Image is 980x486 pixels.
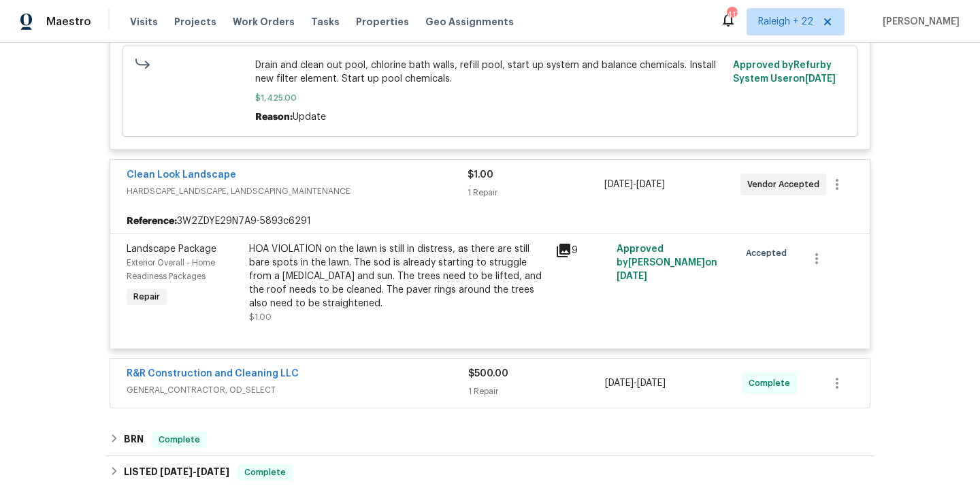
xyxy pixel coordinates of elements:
span: - [160,467,229,476]
span: Repair [128,290,165,304]
h6: BRN [124,432,144,448]
span: [DATE] [604,180,633,189]
span: Geo Assignments [425,15,514,29]
span: Reason: [255,112,293,122]
span: Landscape Package [127,244,216,254]
div: 1 Repair [468,186,604,199]
span: Exterior Overall - Home Readiness Packages [127,259,215,280]
span: Visits [130,15,158,29]
div: 9 [555,242,608,259]
div: 417 [727,8,736,22]
span: Tasks [311,17,340,27]
div: HOA VIOLATION on the lawn is still in distress, as there are still bare spots in the lawn. The so... [249,242,547,310]
span: Raleigh + 22 [758,15,813,29]
span: [DATE] [636,180,665,189]
span: $1.00 [249,313,272,321]
span: [DATE] [617,272,647,281]
span: [DATE] [805,74,836,84]
span: Complete [749,376,796,390]
span: $1.00 [468,170,493,180]
span: Properties [356,15,409,29]
div: 3W2ZDYE29N7A9-5893c6291 [110,209,870,233]
h6: LISTED [124,464,229,481]
span: Complete [153,433,206,447]
div: 1 Repair [468,385,605,398]
span: [DATE] [197,467,229,476]
a: R&R Construction and Cleaning LLC [127,369,299,378]
span: Accepted [746,246,792,260]
span: Projects [174,15,216,29]
span: GENERAL_CONTRACTOR, OD_SELECT [127,383,468,397]
span: Complete [239,466,291,479]
a: Clean Look Landscape [127,170,236,180]
b: Reference: [127,214,177,228]
span: Maestro [46,15,91,29]
span: [DATE] [637,378,666,388]
span: Approved by Refurby System User on [733,61,836,84]
span: Work Orders [233,15,295,29]
span: - [605,376,666,390]
span: Vendor Accepted [747,178,825,191]
span: $1,425.00 [255,91,725,105]
span: Approved by [PERSON_NAME] on [617,244,717,281]
div: BRN Complete [105,423,875,456]
span: [DATE] [160,467,193,476]
span: Update [293,112,326,122]
span: Drain and clean out pool, chlorine bath walls, refill pool, start up system and balance chemicals... [255,59,725,86]
span: [DATE] [605,378,634,388]
span: HARDSCAPE_LANDSCAPE, LANDSCAPING_MAINTENANCE [127,184,468,198]
span: $500.00 [468,369,508,378]
span: [PERSON_NAME] [877,15,960,29]
span: - [604,178,665,191]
